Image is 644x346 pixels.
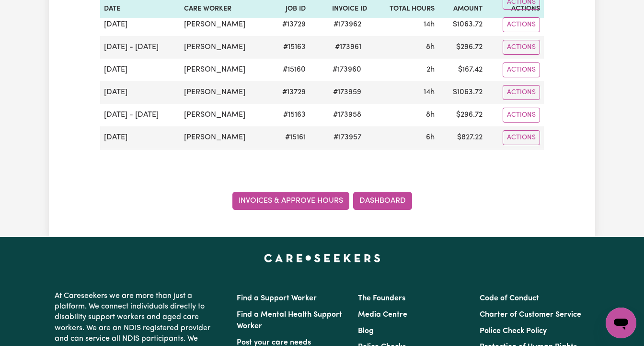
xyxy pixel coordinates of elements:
[100,104,180,126] td: [DATE] - [DATE]
[180,59,268,81] td: [PERSON_NAME]
[329,41,367,53] span: # 173961
[438,13,486,36] td: $ 1063.72
[426,111,435,119] span: 8 hours
[268,104,310,126] td: # 15163
[358,295,405,302] a: The Founders
[268,59,310,81] td: # 15160
[327,109,367,121] span: # 173958
[268,81,310,104] td: # 13729
[327,86,367,98] span: # 173959
[503,40,540,55] button: Actions
[426,43,435,51] span: 8 hours
[268,36,310,59] td: # 15163
[100,13,180,36] td: [DATE]
[264,254,380,262] a: Careseekers home page
[503,85,540,100] button: Actions
[480,327,547,335] a: Police Check Policy
[180,13,268,36] td: [PERSON_NAME]
[503,108,540,123] button: Actions
[438,59,486,81] td: $ 167.42
[426,134,435,141] span: 6 hours
[424,88,435,96] span: 14 hours
[606,308,636,338] iframe: Button to launch messaging window
[438,126,486,149] td: $ 827.22
[268,126,310,149] td: # 15161
[237,295,317,302] a: Find a Support Worker
[358,311,407,319] a: Media Centre
[180,104,268,126] td: [PERSON_NAME]
[438,36,486,59] td: $ 296.72
[353,192,412,210] a: Dashboard
[180,81,268,104] td: [PERSON_NAME]
[237,311,342,330] a: Find a Mental Health Support Worker
[438,81,486,104] td: $ 1063.72
[327,64,367,75] span: # 173960
[426,66,435,74] span: 2 hours
[100,81,180,104] td: [DATE]
[100,59,180,81] td: [DATE]
[328,132,367,143] span: # 173957
[503,17,540,32] button: Actions
[480,311,581,319] a: Charter of Customer Service
[180,126,268,149] td: [PERSON_NAME]
[503,62,540,77] button: Actions
[424,21,435,28] span: 14 hours
[480,295,539,302] a: Code of Conduct
[180,36,268,59] td: [PERSON_NAME]
[100,36,180,59] td: [DATE] - [DATE]
[358,327,374,335] a: Blog
[438,104,486,126] td: $ 296.72
[232,192,349,210] a: Invoices & Approve Hours
[100,126,180,149] td: [DATE]
[328,19,367,30] span: # 173962
[503,130,540,145] button: Actions
[268,13,310,36] td: # 13729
